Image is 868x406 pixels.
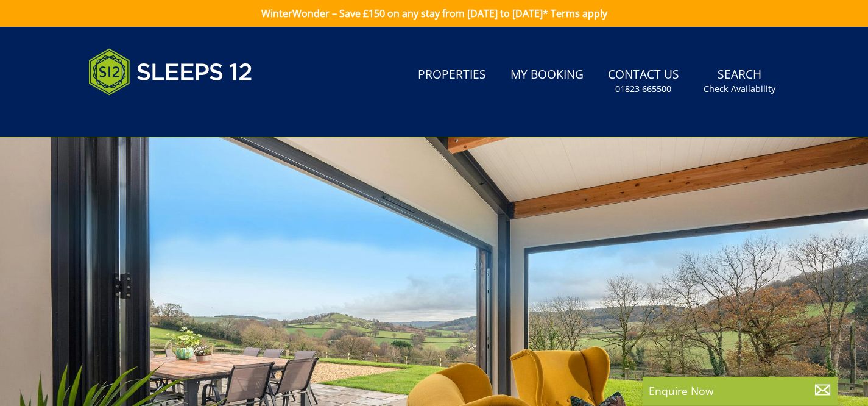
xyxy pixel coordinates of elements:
[506,62,588,89] a: My Booking
[704,83,775,95] small: Check Availability
[615,83,671,95] small: 01823 665500
[82,110,210,120] iframe: Customer reviews powered by Trustpilot
[699,62,780,101] a: SearchCheck Availability
[603,62,684,101] a: Contact Us01823 665500
[88,41,253,102] img: Sleeps 12
[649,383,831,399] p: Enquire Now
[413,62,491,89] a: Properties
